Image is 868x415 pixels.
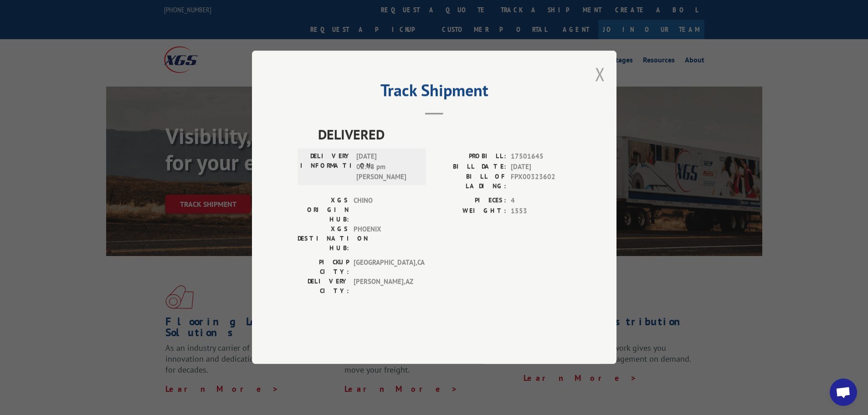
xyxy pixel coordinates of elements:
[511,162,571,172] span: [DATE]
[434,162,506,172] label: BILL DATE:
[298,196,349,225] label: XGS ORIGIN HUB:
[434,206,506,216] label: WEIGHT:
[300,152,352,183] label: DELIVERY INFORMATION:
[318,124,571,145] span: DELIVERED
[434,152,506,162] label: PROBILL:
[830,379,857,406] div: Open chat
[356,152,418,183] span: [DATE] 02:48 pm [PERSON_NAME]
[354,277,415,296] span: [PERSON_NAME] , AZ
[511,172,571,191] span: FPX00323602
[511,196,571,206] span: 4
[511,152,571,162] span: 17501645
[298,258,349,277] label: PICKUP CITY:
[354,225,415,253] span: PHOENIX
[298,84,571,101] h2: Track Shipment
[298,225,349,253] label: XGS DESTINATION HUB:
[511,206,571,216] span: 1553
[595,62,605,86] button: Close modal
[354,258,415,277] span: [GEOGRAPHIC_DATA] , CA
[434,196,506,206] label: PIECES:
[434,172,506,191] label: BILL OF LADING:
[298,277,349,296] label: DELIVERY CITY:
[354,196,415,225] span: CHINO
